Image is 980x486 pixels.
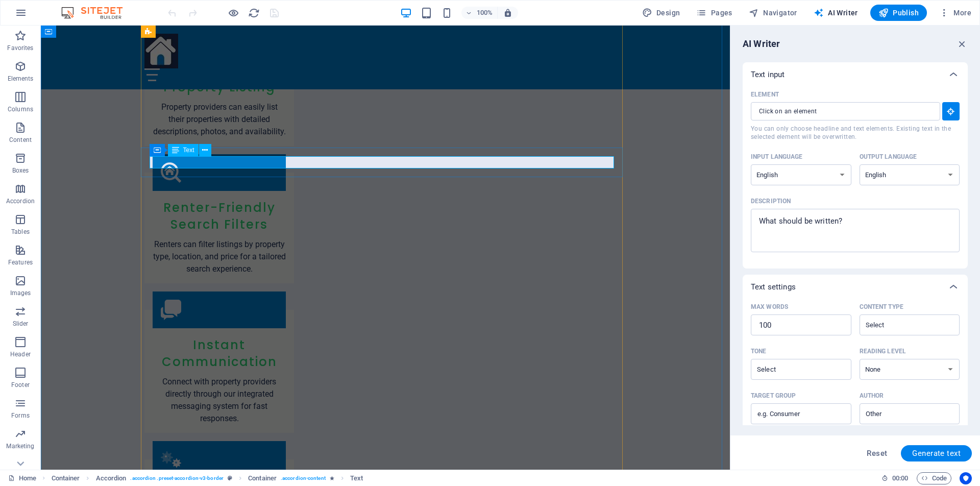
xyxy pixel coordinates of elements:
[751,303,788,311] p: Max words
[11,411,30,420] p: Forms
[860,303,903,311] p: Content type
[248,7,260,19] i: Reload page
[7,44,33,52] p: Favorites
[756,214,954,247] textarea: Description
[881,472,909,484] h6: Session time
[960,472,972,484] button: Usercentrics
[642,8,680,18] span: Design
[59,7,135,19] img: Editor Logo
[461,7,498,19] button: 100%
[8,75,34,83] p: Elements
[228,475,232,481] i: This element is a customizable preset
[12,166,29,175] p: Boxes
[743,62,968,87] div: Text input
[942,102,960,120] button: ElementYou can only choose headline and text elements. Existing text in the selected element will...
[6,197,35,205] p: Accordion
[11,228,30,236] p: Tables
[638,5,684,21] div: Design (Ctrl+Alt+Y)
[10,289,31,297] p: Images
[692,5,736,21] button: Pages
[751,315,851,335] input: Max words
[638,5,684,21] button: Design
[6,442,34,450] p: Marketing
[52,472,80,484] span: Click to select. Double-click to edit
[8,258,33,266] p: Features
[892,472,908,484] span: 00 00
[183,147,194,153] span: Text
[751,90,779,99] p: Element
[8,472,36,484] a: Click to cancel selection. Double-click to open Pages
[330,475,334,481] i: Element contains an animation
[13,320,29,328] p: Slider
[878,8,919,18] span: Publish
[743,38,780,50] h6: AI Writer
[477,7,493,19] h6: 100%
[751,125,960,141] span: You can only choose headline and text elements. Existing text in the selected element will be ove...
[863,406,940,421] input: AuthorClear
[751,102,933,120] input: ElementYou can only choose headline and text elements. Existing text in the selected element will...
[754,362,831,377] input: ToneClear
[696,8,732,18] span: Pages
[743,299,968,441] div: Text settings
[921,472,947,484] span: Code
[227,7,239,19] button: Click here to leave preview mode and continue editing
[8,105,33,113] p: Columns
[901,445,972,461] button: Generate text
[861,445,893,461] button: Reset
[749,8,797,18] span: Navigator
[751,282,796,292] p: Text settings
[743,87,968,269] div: Text input
[96,472,127,484] span: Click to select. Double-click to edit
[751,347,766,355] p: Tone
[248,472,277,484] span: Click to select. Double-click to edit
[248,7,260,19] button: reload
[814,8,858,18] span: AI Writer
[867,449,887,457] span: Reset
[899,474,901,482] span: :
[863,318,940,332] input: Content typeClear
[751,164,851,185] select: Input language
[751,392,796,400] p: Target group
[860,347,906,355] p: Reading level
[751,197,791,205] p: Description
[751,406,851,422] input: Target group
[11,381,30,389] p: Footer
[912,449,961,457] span: Generate text
[503,8,512,17] i: On resize automatically adjust zoom level to fit chosen device.
[743,275,968,299] div: Text settings
[860,153,917,161] p: Output language
[281,472,326,484] span: . accordion-content
[917,472,951,484] button: Code
[751,153,803,161] p: Input language
[751,69,785,80] p: Text input
[860,359,960,380] select: Reading level
[935,5,975,21] button: More
[10,350,31,358] p: Header
[52,472,363,484] nav: breadcrumb
[939,8,971,18] span: More
[810,5,862,21] button: AI Writer
[130,472,224,484] span: . accordion .preset-accordion-v3-border
[9,136,32,144] p: Content
[860,392,884,400] p: Author
[350,472,363,484] span: Click to select. Double-click to edit
[745,5,801,21] button: Navigator
[870,5,927,21] button: Publish
[860,164,960,185] select: Output language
